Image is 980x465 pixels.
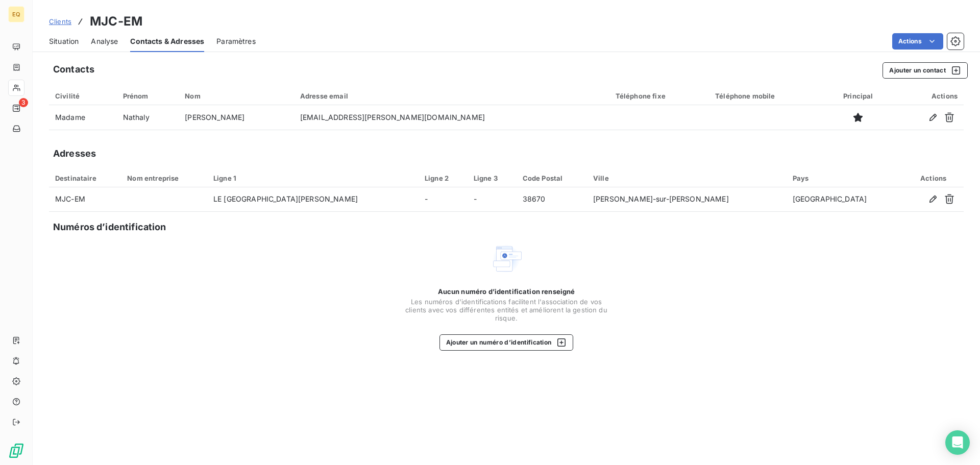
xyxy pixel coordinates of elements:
a: Clients [49,16,71,27]
div: Pays [793,174,897,182]
td: MJC-EM [49,187,121,212]
td: - [419,187,468,212]
div: Ville [593,174,780,182]
h3: MJC-EM [90,12,142,31]
td: [PERSON_NAME] [179,105,294,130]
div: Actions [909,174,958,182]
div: Ligne 2 [425,174,461,182]
div: Adresse email [300,92,603,100]
div: Téléphone fixe [616,92,703,100]
h5: Adresses [53,146,96,161]
div: Code Postal [523,174,581,182]
div: Ligne 3 [474,174,510,182]
td: [GEOGRAPHIC_DATA] [787,187,903,212]
button: Ajouter un numéro d’identification [439,334,574,351]
span: Les numéros d'identifications facilitent l'association de vos clients avec vos différentes entité... [404,298,608,322]
button: Actions [892,33,943,50]
td: 38670 [517,187,587,212]
div: Principal [830,92,886,100]
img: Empty state [490,242,523,275]
div: Civilité [55,92,111,100]
td: LE [GEOGRAPHIC_DATA][PERSON_NAME] [207,187,419,212]
div: Destinataire [55,174,115,182]
span: Clients [49,17,71,26]
div: EQ [8,6,24,22]
h5: Numéros d’identification [53,220,166,234]
img: Logo LeanPay [8,443,24,459]
div: Ligne 1 [213,174,412,182]
div: Actions [898,92,958,100]
div: Prénom [123,92,173,100]
td: [EMAIL_ADDRESS][PERSON_NAME][DOMAIN_NAME] [294,105,609,130]
span: Contacts & Adresses [130,36,204,46]
button: Ajouter un contact [883,62,968,79]
span: Situation [49,36,79,46]
span: 3 [19,98,28,107]
span: Analyse [91,36,118,46]
div: Nom [185,92,288,100]
span: Aucun numéro d’identification renseigné [438,287,575,296]
div: Open Intercom Messenger [945,430,970,455]
td: - [468,187,517,212]
td: Madame [49,105,117,130]
h5: Contacts [53,62,94,77]
td: [PERSON_NAME]-sur-[PERSON_NAME] [587,187,787,212]
span: Paramètres [216,36,256,46]
div: Nom entreprise [127,174,201,182]
div: Téléphone mobile [715,92,818,100]
td: Nathaly [117,105,179,130]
